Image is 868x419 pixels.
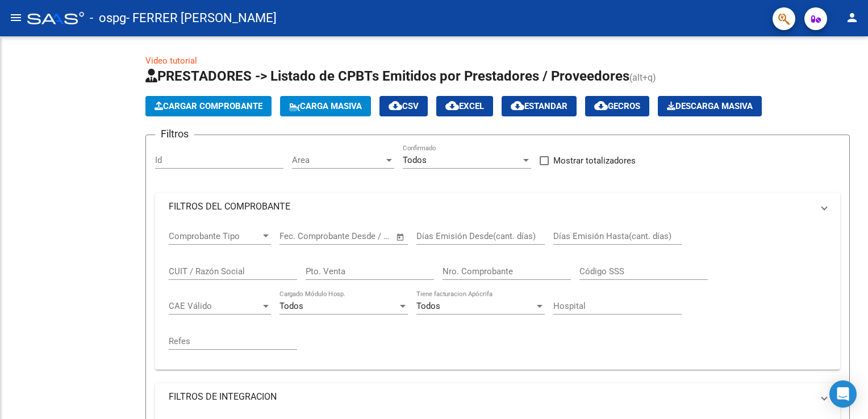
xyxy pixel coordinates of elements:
button: EXCEL [436,96,493,116]
button: Cargar Comprobante [145,96,272,116]
mat-panel-title: FILTROS DE INTEGRACION [169,391,813,403]
mat-expansion-panel-header: FILTROS DE INTEGRACION [155,383,840,410]
span: CAE Válido [169,301,261,311]
span: Mostrar totalizadores [553,154,636,167]
span: - FERRER [PERSON_NAME] [126,6,277,31]
span: Descarga Masiva [667,101,753,111]
mat-icon: cloud_download [389,99,402,112]
input: Fecha fin [336,231,391,241]
span: Estandar [511,101,567,111]
span: Area [292,155,384,165]
button: CSV [379,96,428,116]
button: Open calendar [394,231,407,244]
span: Todos [279,301,303,311]
span: Comprobante Tipo [169,231,261,241]
span: Cargar Comprobante [155,101,262,111]
span: - ospg [90,6,126,31]
mat-icon: cloud_download [594,99,608,112]
mat-icon: menu [9,11,23,24]
button: Gecros [585,96,649,116]
h3: Filtros [155,126,194,142]
span: Todos [403,155,427,165]
div: FILTROS DEL COMPROBANTE [155,220,840,370]
span: Gecros [594,101,640,111]
mat-icon: cloud_download [445,99,459,112]
mat-expansion-panel-header: FILTROS DEL COMPROBANTE [155,193,840,220]
button: Carga Masiva [280,96,371,116]
button: Descarga Masiva [658,96,762,116]
button: Estandar [502,96,577,116]
mat-icon: cloud_download [511,99,524,112]
span: Todos [416,301,440,311]
mat-icon: person [845,11,859,24]
a: Video tutorial [145,56,197,66]
input: Fecha inicio [279,231,325,241]
mat-panel-title: FILTROS DEL COMPROBANTE [169,200,813,213]
span: (alt+q) [629,72,656,83]
span: PRESTADORES -> Listado de CPBTs Emitidos por Prestadores / Proveedores [145,68,629,84]
span: CSV [389,101,419,111]
app-download-masive: Descarga masiva de comprobantes (adjuntos) [658,96,762,116]
div: Open Intercom Messenger [829,380,857,408]
span: EXCEL [445,101,484,111]
span: Carga Masiva [289,101,362,111]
